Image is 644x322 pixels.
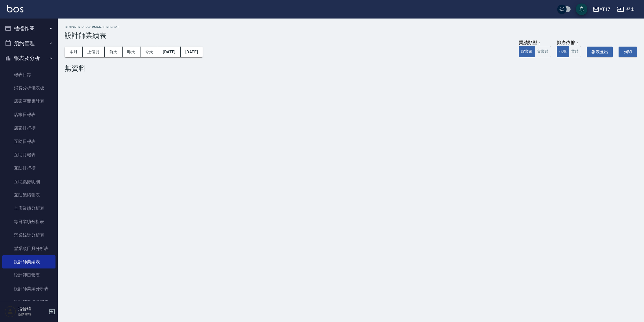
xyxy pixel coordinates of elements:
a: 設計師業績分析表 [2,282,55,295]
div: 排序依據： [557,40,581,46]
a: 設計師業績表 [2,255,55,268]
img: Person [5,306,16,317]
button: 昨天 [123,47,140,57]
button: 登出 [615,4,637,15]
a: 營業統計分析表 [2,229,55,242]
p: 高階主管 [18,312,47,317]
a: 互助點數明細 [2,175,55,188]
a: 互助排行榜 [2,161,55,175]
a: 設計師業績月報表 [2,295,55,309]
button: 上個月 [83,47,105,57]
a: 店家區間累計表 [2,95,55,108]
a: 店家日報表 [2,108,55,121]
button: 今天 [140,47,158,57]
a: 報表目錄 [2,68,55,81]
button: 實業績 [535,46,551,57]
a: 消費分析儀表板 [2,81,55,95]
button: AT17 [590,3,612,15]
div: 業績類型： [519,40,551,46]
a: 店家排行榜 [2,122,55,135]
div: 無資料 [65,64,637,72]
a: 互助業績報表 [2,188,55,202]
div: AT17 [599,6,610,13]
a: 互助日報表 [2,135,55,148]
button: 櫃檯作業 [2,21,55,36]
button: 預約管理 [2,36,55,51]
a: 營業項目月分析表 [2,242,55,255]
img: Logo [7,5,23,12]
a: 全店業績分析表 [2,202,55,215]
h5: 張晉瑋 [18,306,47,312]
button: 業績 [569,46,581,57]
button: 本月 [65,47,83,57]
button: 報表匯出 [587,47,613,57]
button: 列印 [619,47,637,57]
a: 每日業績分析表 [2,215,55,228]
a: 設計師日報表 [2,268,55,282]
button: 虛業績 [519,46,535,57]
a: 互助月報表 [2,148,55,161]
h3: 設計師業績表 [65,32,637,40]
button: 代號 [557,46,569,57]
button: 報表及分析 [2,51,55,66]
h2: Designer Performance Report [65,25,637,29]
button: [DATE] [181,47,203,57]
button: [DATE] [158,47,180,57]
button: 前天 [105,47,123,57]
button: save [576,3,587,15]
